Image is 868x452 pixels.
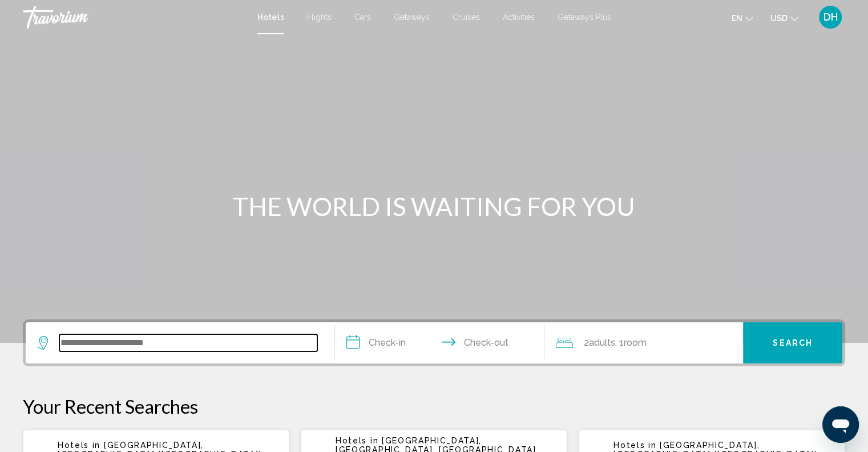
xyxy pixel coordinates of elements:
button: Travelers: 2 adults, 0 children [544,322,743,363]
span: Hotels in [58,441,100,450]
span: en [732,14,742,23]
span: Adults [588,337,615,348]
div: Search widget [26,322,842,363]
span: , 1 [615,335,646,351]
p: Your Recent Searches [23,395,845,418]
button: Check in and out dates [335,322,545,363]
a: Flights [307,13,332,22]
h1: THE WORLD IS WAITING FOR YOU [220,191,648,221]
a: Travorium [23,6,246,29]
span: Hotels in [613,441,656,450]
span: Room [623,337,646,348]
a: Cars [354,13,371,22]
span: USD [770,14,788,23]
span: DH [823,11,838,23]
button: User Menu [815,5,845,29]
button: Change currency [770,10,798,26]
a: Cruises [453,13,480,22]
a: Getaways [394,13,430,22]
a: Hotels [257,13,284,22]
span: Hotels in [336,436,378,445]
span: Search [773,339,813,348]
a: Activities [503,13,535,22]
button: Search [743,322,842,363]
iframe: Button to launch messaging window [822,406,859,443]
a: Getaways Plus [558,13,611,22]
span: 2 [583,335,615,351]
button: Change language [732,10,753,26]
